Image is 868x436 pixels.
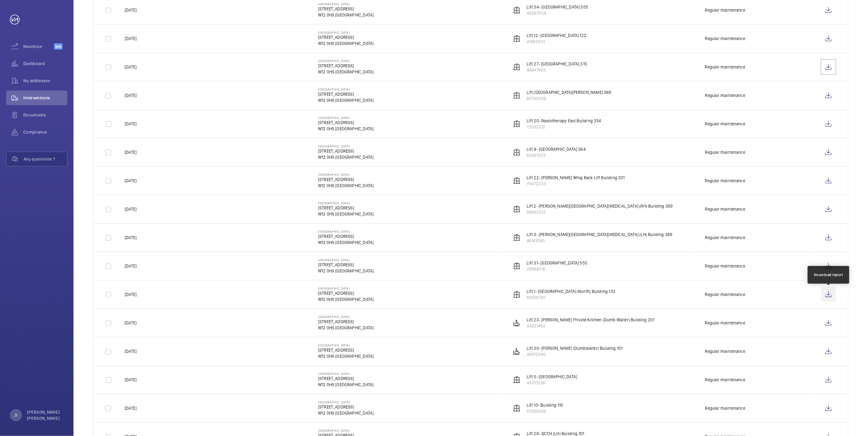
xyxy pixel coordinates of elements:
p: W12 0HS [GEOGRAPHIC_DATA] [318,353,374,359]
p: [STREET_ADDRESS] [318,375,374,382]
p: [GEOGRAPHIC_DATA] [318,144,374,148]
p: [DATE] [125,377,137,383]
p: W12 0HS [GEOGRAPHIC_DATA] [318,154,374,160]
div: Regular maintenance [705,7,745,13]
img: platform_lift.svg [513,348,520,355]
img: elevator.svg [513,120,520,127]
span: Documents [23,112,67,118]
img: elevator.svg [513,291,520,298]
img: elevator.svg [513,92,520,99]
img: elevator.svg [513,35,520,42]
div: Regular maintenance [705,320,745,326]
div: Regular maintenance [705,348,745,354]
p: [STREET_ADDRESS] [318,63,374,69]
p: [STREET_ADDRESS] [318,34,374,40]
p: Lift 31- [GEOGRAPHIC_DATA] 555 [527,260,587,266]
p: Lift 5- [GEOGRAPHIC_DATA] [527,374,577,380]
p: [STREET_ADDRESS] [318,148,374,154]
p: [GEOGRAPHIC_DATA] [318,286,374,290]
p: Lift 12- [GEOGRAPHIC_DATA] 122 [527,32,586,39]
div: Regular maintenance [705,291,745,297]
img: elevator.svg [513,63,520,71]
p: 73592312 [527,124,601,130]
p: [DATE] [125,263,137,269]
p: [DATE] [125,92,137,98]
p: [DATE] [125,320,137,326]
p: [DATE] [125,405,137,411]
div: Regular maintenance [705,263,745,269]
p: [GEOGRAPHIC_DATA] [318,201,374,205]
span: My addresses [23,78,67,84]
p: W12 0HS [GEOGRAPHIC_DATA] [318,69,374,75]
span: Dashboard [23,61,67,67]
p: Lift 1- [GEOGRAPHIC_DATA] (North) Building 132 [527,288,615,294]
p: 41963921 [527,39,586,45]
p: [GEOGRAPHIC_DATA] [318,173,374,176]
div: Regular maintenance [705,35,745,42]
span: Maximize [23,43,54,50]
p: 43621462 [527,323,655,329]
p: [GEOGRAPHIC_DATA] [318,343,374,347]
p: 60760206 [527,95,611,102]
p: [DATE] [125,7,137,13]
p: [STREET_ADDRESS] [318,404,374,410]
img: elevator.svg [513,376,520,383]
div: Regular maintenance [705,121,745,127]
p: Lift [GEOGRAPHIC_DATA][PERSON_NAME] 369 [527,89,611,95]
p: 40912365 [527,351,623,357]
p: W12 0HS [GEOGRAPHIC_DATA] [318,382,374,388]
p: [GEOGRAPHIC_DATA] [318,429,374,432]
p: Lift 22- [PERSON_NAME] Wing Back Lift Building 201 [527,175,625,181]
span: Interventions [23,95,67,101]
p: Lift 3- [PERSON_NAME][GEOGRAPHIC_DATA][MEDICAL_DATA] (LH) Building 369 [527,231,673,238]
p: [DATE] [125,64,137,70]
p: [GEOGRAPHIC_DATA] [318,87,374,91]
p: [STREET_ADDRESS] [318,233,374,239]
p: [STREET_ADDRESS] [318,120,374,126]
p: Lift 23- [PERSON_NAME] Private Kitchen (Dumb Waiter) Building 201 [527,317,655,323]
img: elevator.svg [513,177,520,184]
img: elevator.svg [513,234,520,241]
p: W12 0HS [GEOGRAPHIC_DATA] [318,126,374,132]
p: 89943212 [527,209,673,215]
p: 46141060 [527,238,673,244]
p: 44387054 [527,10,588,16]
p: [GEOGRAPHIC_DATA] [318,116,374,120]
p: [GEOGRAPHIC_DATA] [318,400,374,404]
p: Lift 30- [PERSON_NAME] (Dumbwaiter) Building 101 [527,345,623,351]
p: [DATE] [125,206,137,212]
span: Any questions ? [24,156,67,162]
div: Regular maintenance [705,377,745,383]
p: W12 0HS [GEOGRAPHIC_DATA] [318,97,374,103]
p: [DATE] [125,348,137,354]
p: 60500761 [527,294,615,301]
p: [STREET_ADDRESS] [318,6,374,12]
img: platform_lift.svg [513,319,520,327]
p: [DATE] [125,291,137,297]
p: [DATE] [125,35,137,42]
p: [GEOGRAPHIC_DATA] [318,258,374,262]
p: [GEOGRAPHIC_DATA] [318,31,374,34]
p: W12 0HS [GEOGRAPHIC_DATA] [318,12,374,18]
img: elevator.svg [513,6,520,14]
p: 57055086 [527,408,563,414]
p: [DATE] [125,178,137,184]
p: 78472233 [527,181,625,187]
img: elevator.svg [513,405,520,412]
div: Regular maintenance [705,235,745,241]
p: [STREET_ADDRESS] [318,91,374,97]
div: Regular maintenance [705,149,745,155]
p: [DATE] [125,235,137,241]
img: elevator.svg [513,205,520,213]
p: Lift 4- [GEOGRAPHIC_DATA] 364 [527,146,586,152]
p: W12 0HS [GEOGRAPHIC_DATA] [318,40,374,46]
p: [DATE] [125,121,137,127]
p: [GEOGRAPHIC_DATA] [318,372,374,375]
div: Regular maintenance [705,64,745,70]
p: 78584016 [527,266,587,272]
p: [STREET_ADDRESS] [318,290,374,296]
p: [STREET_ADDRESS] [318,176,374,183]
div: Download report [814,272,843,278]
div: Regular maintenance [705,405,745,411]
p: [DATE] [125,149,137,155]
